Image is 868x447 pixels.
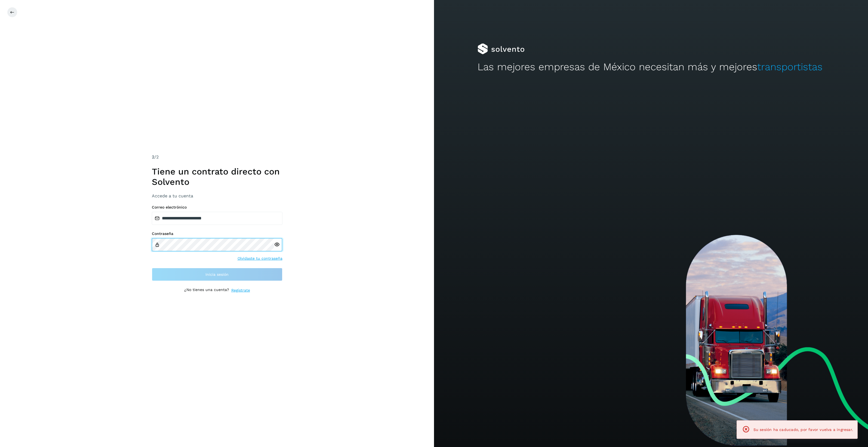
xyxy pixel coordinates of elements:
[152,205,282,210] label: Correo electrónico
[231,287,250,293] a: Regístrate
[152,154,154,160] span: 2
[205,273,229,276] span: Inicia sesión
[152,231,282,236] label: Contraseña
[238,256,282,261] a: Olvidaste tu contraseña
[184,287,229,293] p: ¿No tienes una cuenta?
[757,61,823,73] span: transportistas
[753,427,853,432] span: Su sesión ha caducado, por favor vuelva a ingresar.
[152,154,282,160] div: /2
[152,166,282,187] h1: Tiene un contrato directo con Solvento
[478,61,825,73] h2: Las mejores empresas de México necesitan más y mejores
[152,193,282,198] h3: Accede a tu cuenta
[152,268,282,281] button: Inicia sesión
